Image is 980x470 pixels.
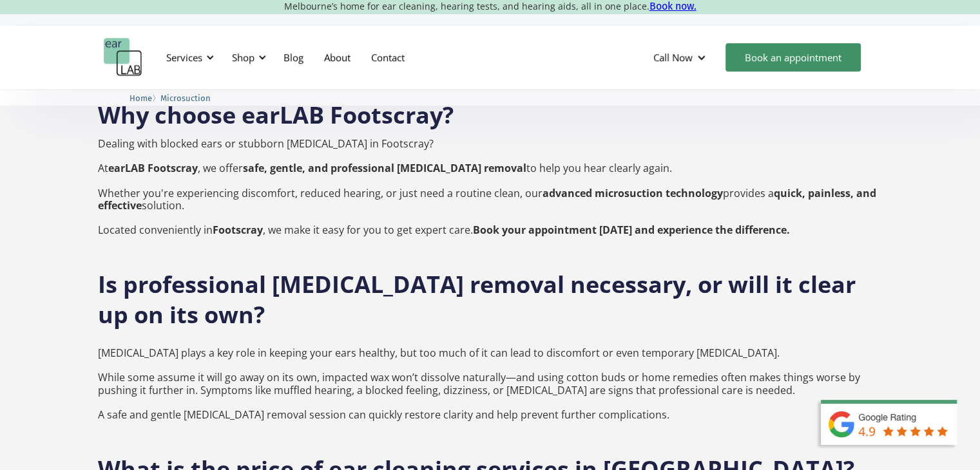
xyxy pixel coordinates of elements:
strong: safe, gentle, and professional [MEDICAL_DATA] removal [243,161,526,175]
strong: earLAB Footscray [108,161,198,175]
div: Call Now [653,51,693,64]
div: Call Now [643,38,719,77]
a: Blog [273,39,314,76]
div: Shop [232,51,255,64]
a: Contact [361,39,415,76]
strong: Footscray [213,223,263,237]
div: Shop [224,38,270,77]
a: About [314,39,361,76]
strong: Book your appointment [DATE] and experience the difference. [473,223,790,237]
h2: Is professional [MEDICAL_DATA] removal necessary, or will it clear up on its own? [98,256,882,330]
a: Book an appointment [725,43,861,71]
strong: quick, painless, and effective [98,186,876,212]
p: [MEDICAL_DATA] plays a key role in keeping your ears healthy, but too much of it can lead to disc... [98,347,882,421]
strong: advanced microsuction technology [543,186,723,200]
span: Home [130,93,152,103]
a: Home [130,91,152,104]
a: Microsuction [160,91,211,104]
div: Services [159,38,218,77]
span: Microsuction [160,93,211,103]
h2: Why choose earLAB Footscray? [98,87,882,131]
div: Services [166,51,202,64]
a: home [104,38,142,77]
p: Dealing with blocked ears or stubborn [MEDICAL_DATA] in Footscray? At , we offer to help you hear... [98,138,882,237]
li: 〉 [130,91,160,105]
